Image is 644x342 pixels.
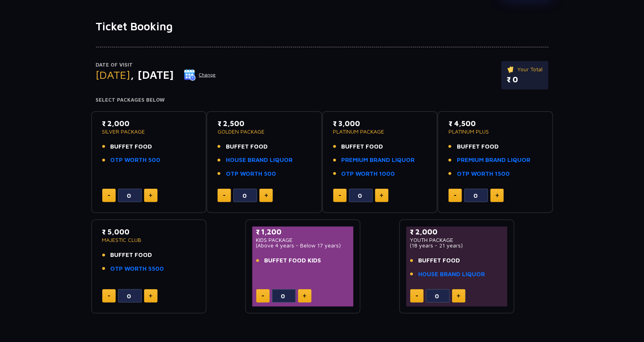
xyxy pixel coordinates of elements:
[102,237,196,243] p: MAJESTIC CLUB
[96,97,548,103] h4: Select Packages Below
[111,251,152,260] span: BUFFET FOOD
[410,237,504,243] p: YOUTH PACKAGE
[102,129,196,134] p: SILVER PACKAGE
[507,65,543,74] p: Your Total
[131,68,174,81] span: , [DATE]
[303,294,306,298] img: plus
[457,294,460,298] img: plus
[507,65,515,74] img: ticket
[108,195,110,196] img: minus
[102,227,196,237] p: ₹ 5,000
[256,243,350,248] p: (Above 4 years - Below 17 years)
[449,129,542,134] p: PLATINUM PLUS
[149,294,152,298] img: plus
[223,195,225,196] img: minus
[111,142,152,151] span: BUFFET FOOD
[102,118,196,129] p: ₹ 2,000
[342,169,395,178] a: OTP WORTH 1000
[265,256,321,265] span: BUFFET FOOD KIDS
[218,129,311,134] p: GOLDEN PACKAGE
[449,118,542,129] p: ₹ 4,500
[184,69,216,81] button: Change
[256,237,350,243] p: KIDS PACKAGE
[226,156,293,165] a: HOUSE BRAND LIQUOR
[454,195,456,196] img: minus
[256,227,350,237] p: ₹ 1,200
[342,142,383,151] span: BUFFET FOOD
[416,296,418,297] img: minus
[226,142,268,151] span: BUFFET FOOD
[342,156,415,165] a: PREMIUM BRAND LIQUOR
[108,296,110,297] img: minus
[457,156,530,165] a: PREMIUM BRAND LIQUOR
[96,68,131,81] span: [DATE]
[457,169,510,178] a: OTP WORTH 1500
[339,195,341,196] img: minus
[419,256,460,265] span: BUFFET FOOD
[96,61,216,69] p: Date of Visit
[457,142,499,151] span: BUFFET FOOD
[262,296,264,297] img: minus
[496,193,499,197] img: plus
[333,118,427,129] p: ₹ 3,000
[111,264,164,273] a: OTP WORTH 5500
[419,270,485,279] a: HOUSE BRAND LIQUOR
[96,20,548,33] h1: Ticket Booking
[226,169,276,178] a: OTP WORTH 500
[218,118,311,129] p: ₹ 2,500
[380,193,383,197] img: plus
[410,243,504,248] p: (18 years - 21 years)
[333,129,427,134] p: PLATINUM PACKAGE
[149,193,152,197] img: plus
[265,193,268,197] img: plus
[410,227,504,237] p: ₹ 2,000
[507,74,543,85] p: ₹ 0
[111,156,161,165] a: OTP WORTH 500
